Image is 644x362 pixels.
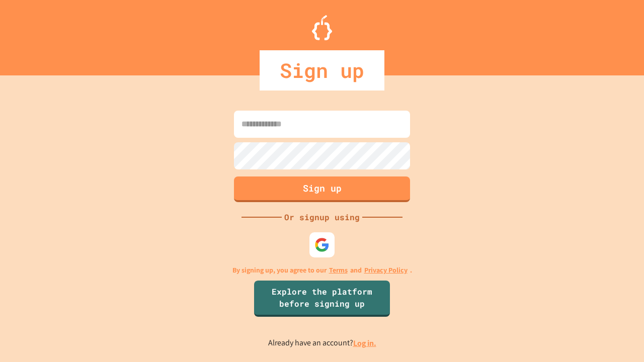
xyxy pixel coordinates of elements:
[364,265,408,276] a: Privacy Policy
[312,15,332,40] img: Logo.svg
[234,176,410,202] button: Sign up
[329,265,348,276] a: Terms
[268,337,376,349] p: Already have an account?
[260,50,384,90] div: Sign up
[353,338,376,348] a: Log in.
[232,265,412,276] p: By signing up, you agree to our and .
[254,281,390,317] a: Explore the platform before signing up
[314,237,330,252] img: google-icon.svg
[282,211,362,223] div: Or signup using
